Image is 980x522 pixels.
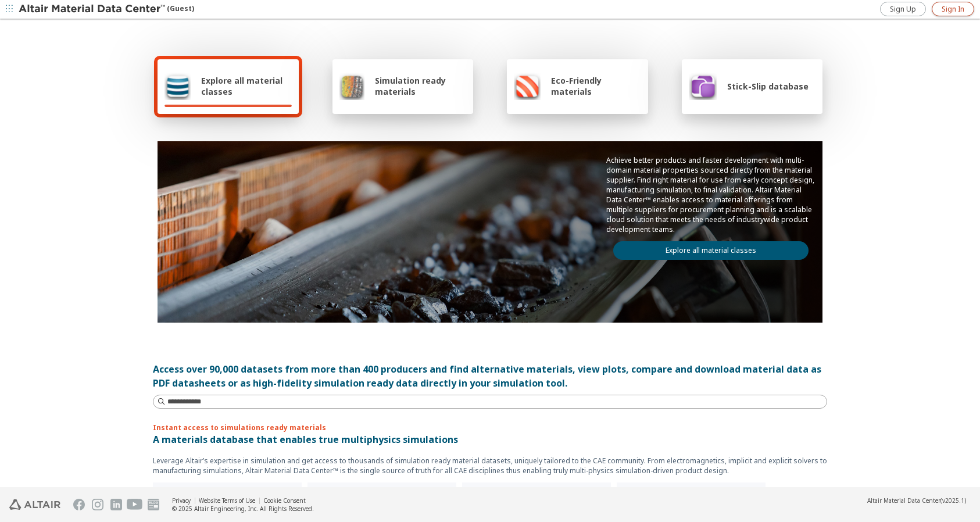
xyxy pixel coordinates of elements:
a: Privacy [172,496,191,505]
a: Cookie Consent [263,496,306,505]
span: Stick-Slip database [727,81,809,92]
a: Website Terms of Use [199,496,255,505]
div: (v2025.1) [867,496,966,505]
img: Altair Material Data Center [19,3,167,15]
img: Stick-Slip database [689,72,717,100]
img: Explore all material classes [164,72,191,100]
span: Explore all material classes [201,75,292,97]
span: Simulation ready materials [375,75,466,97]
p: A materials database that enables true multiphysics simulations [153,432,827,446]
a: Sign In [932,2,974,16]
div: © 2025 Altair Engineering, Inc. All Rights Reserved. [172,505,314,513]
p: Leverage Altair’s expertise in simulation and get access to thousands of simulation ready materia... [153,456,827,475]
span: Eco-Friendly materials [551,75,641,97]
p: Instant access to simulations ready materials [153,423,827,432]
div: (Guest) [19,3,194,15]
img: Eco-Friendly materials [514,72,541,100]
a: Sign Up [880,2,926,16]
span: Sign Up [890,5,916,14]
div: Access over 90,000 datasets from more than 400 producers and find alternative materials, view plo... [153,362,827,390]
a: Explore all material classes [613,241,809,260]
img: Altair Engineering [9,499,60,510]
span: Sign In [942,5,964,14]
span: Altair Material Data Center [867,496,940,505]
p: Achieve better products and faster development with multi-domain material properties sourced dire... [606,155,816,234]
img: Simulation ready materials [339,72,364,100]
